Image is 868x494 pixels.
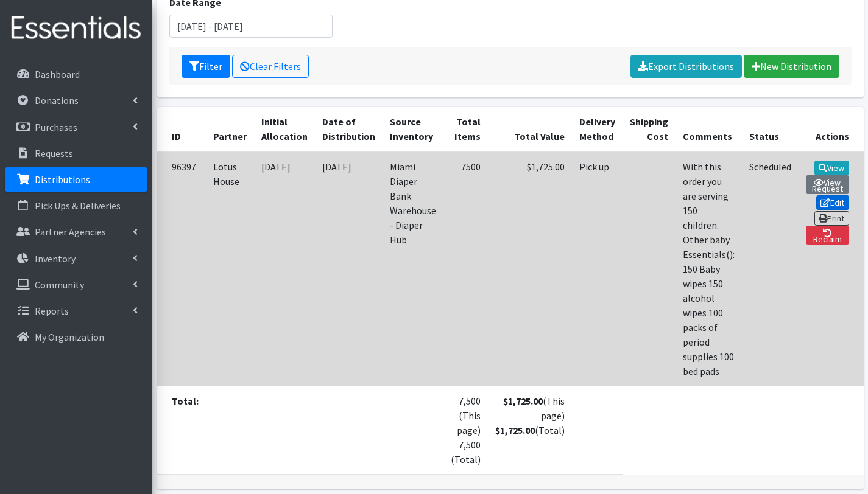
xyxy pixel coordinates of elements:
td: 7,500 (This page) 7,500 (Total) [443,386,488,474]
a: My Organization [5,325,147,349]
button: Filter [182,55,230,78]
p: Pick Ups & Deliveries [35,200,121,212]
a: Edit [816,195,849,210]
a: Export Distributions [630,55,742,78]
td: Miami Diaper Bank Warehouse - Diaper Hub [383,151,443,386]
strong: Total: [172,395,199,407]
a: Community [5,273,147,297]
a: Partner Agencies [5,220,147,244]
th: Date of Distribution [315,107,383,151]
a: Distributions [5,167,147,192]
th: Partner [206,107,254,151]
p: My Organization [35,331,104,343]
td: Lotus House [206,151,254,386]
a: View [814,161,849,175]
p: Reports [35,305,69,317]
td: With this order you are serving 150 children. Other baby Essentials(): 150 Baby wipes 150 alcohol... [676,151,742,386]
a: Print [814,211,849,226]
td: 7500 [443,151,488,386]
th: Source Inventory [383,107,443,151]
th: Shipping Cost [623,107,676,151]
a: New Distribution [744,55,839,78]
th: Delivery Method [572,107,623,151]
p: Inventory [35,252,76,265]
th: Total Value [488,107,572,151]
a: Purchases [5,115,147,139]
a: View Request [806,175,849,194]
a: Donations [5,88,147,113]
th: ID [157,107,206,151]
td: $1,725.00 [488,151,572,386]
a: Dashboard [5,62,147,86]
td: 96397 [157,151,206,386]
input: January 1, 2011 - December 31, 2011 [169,15,333,38]
td: Scheduled [742,151,799,386]
p: Partner Agencies [35,226,106,238]
td: (This page) (Total) [488,386,572,474]
a: Reports [5,299,147,323]
td: Pick up [572,151,623,386]
p: Community [35,279,84,291]
th: Actions [799,107,864,151]
a: Reclaim [806,226,849,245]
strong: $1,725.00 [495,424,535,436]
th: Total Items [443,107,488,151]
p: Dashboard [35,68,80,80]
a: Inventory [5,246,147,271]
td: [DATE] [315,151,383,386]
img: HumanEssentials [5,8,147,49]
td: [DATE] [254,151,315,386]
strong: $1,725.00 [503,395,543,407]
a: Pick Ups & Deliveries [5,193,147,218]
th: Initial Allocation [254,107,315,151]
p: Donations [35,94,79,106]
a: Requests [5,141,147,165]
th: Status [742,107,799,151]
th: Comments [676,107,742,151]
a: Clear Filters [232,55,309,78]
p: Requests [35,147,73,159]
p: Purchases [35,121,77,133]
p: Distributions [35,173,90,186]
